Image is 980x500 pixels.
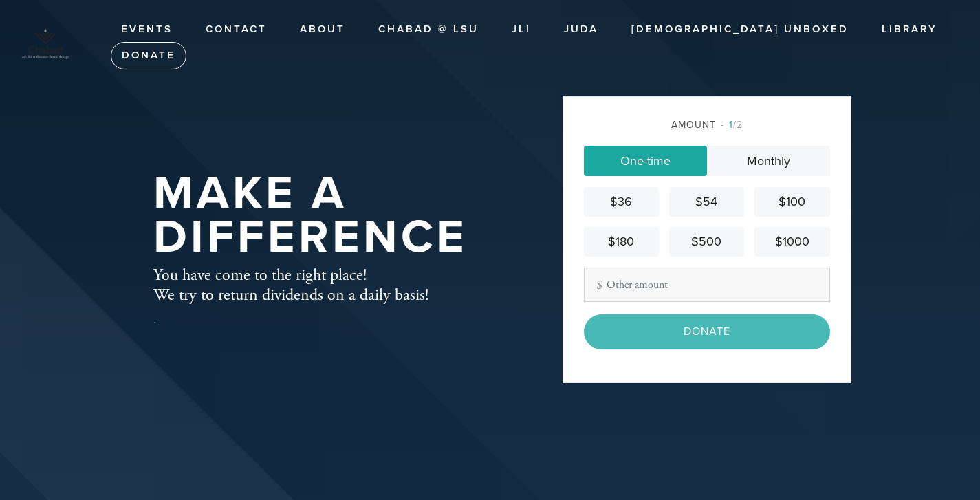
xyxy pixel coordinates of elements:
a: $36 [584,187,659,217]
a: [DEMOGRAPHIC_DATA] UnBoxed [621,17,859,43]
div: $36 [589,193,653,211]
a: One-time [584,146,707,176]
span: /2 [721,119,743,131]
a: Monthly [707,146,830,176]
h4: You have come to the right place! We try to return dividends on a daily basis! [153,265,428,305]
div: $54 [675,193,739,211]
a: $54 [669,187,744,217]
span: 1 [729,119,733,131]
div: $100 [760,193,824,211]
div: $500 [675,232,739,251]
a: $500 [669,227,744,257]
a: $100 [754,187,829,217]
h1: Make A Difference [153,171,518,260]
a: Donate [111,42,186,69]
a: Chabad @ LSU [368,17,489,43]
a: Library [871,17,948,43]
a: About [290,17,356,43]
div: Amount [584,118,830,132]
a: JLI [501,17,541,43]
a: $1000 [754,227,829,257]
div: $1000 [760,232,824,251]
a: JUDA [554,17,609,43]
a: . [153,312,156,327]
input: Other amount [584,268,830,302]
div: $180 [589,232,653,251]
a: Contact [195,17,277,43]
a: Events [111,17,183,43]
a: $180 [584,227,659,257]
img: at_LSU_%26_Greater_Baton_Rouge-purpleTop_0%20%281%29%20-%20Edited%20%281%29.png [21,17,70,66]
